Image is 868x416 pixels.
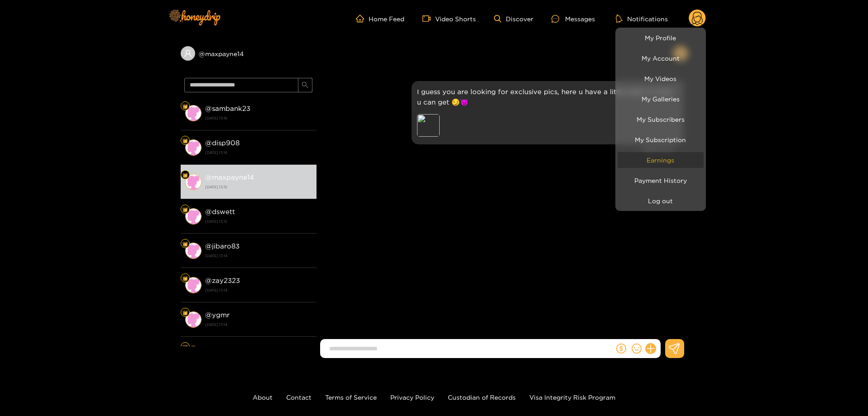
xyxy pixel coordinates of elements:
[618,91,704,107] a: My Galleries
[618,30,704,46] a: My Profile
[618,172,704,188] a: Payment History
[618,152,704,168] a: Earnings
[618,193,704,209] button: Log out
[618,111,704,127] a: My Subscribers
[618,71,704,86] a: My Videos
[618,132,704,148] a: My Subscription
[618,50,704,66] a: My Account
